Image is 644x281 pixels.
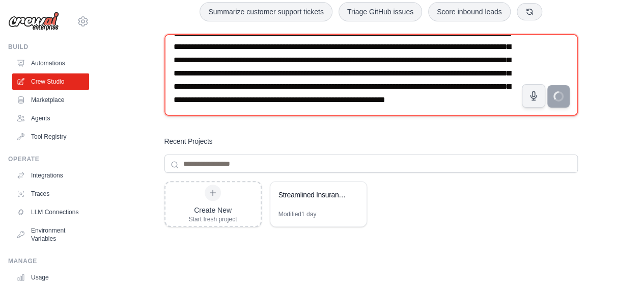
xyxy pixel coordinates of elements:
a: Environment Variables [12,222,89,247]
div: Streamlined Insurance Intelligence API [278,190,348,200]
a: Marketplace [12,92,89,108]
iframe: Chat Widget [593,232,644,281]
div: Operate [8,155,89,163]
a: Crew Studio [12,73,89,90]
div: Manage [8,257,89,265]
a: LLM Connections [12,204,89,220]
a: Integrations [12,167,89,184]
img: Logo [8,12,59,31]
a: Automations [12,55,89,71]
button: Score inbound leads [428,2,511,21]
button: Click to speak your automation idea [522,84,545,108]
button: Triage GitHub issues [339,2,422,21]
div: Modified 1 day [278,210,317,218]
div: Build [8,43,89,51]
a: Agents [12,110,89,126]
a: Traces [12,186,89,202]
div: Start fresh project [189,215,237,223]
a: Tool Registry [12,129,89,145]
div: Create New [189,205,237,215]
h3: Recent Projects [164,136,213,146]
button: Summarize customer support tickets [200,2,332,21]
button: Get new suggestions [517,3,542,20]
